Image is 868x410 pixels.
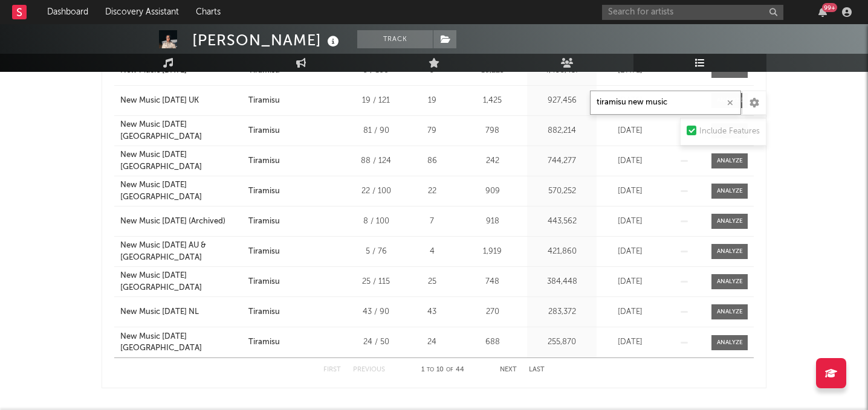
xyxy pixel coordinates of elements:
[349,95,403,107] div: 19 / 121
[590,91,741,115] input: Search Playlists/Charts
[822,3,837,12] div: 99 +
[600,216,660,228] div: [DATE]
[248,306,280,318] div: Tiramisu
[600,336,660,348] div: [DATE]
[349,336,403,348] div: 24 / 50
[248,95,280,107] div: Tiramisu
[248,336,280,348] div: Tiramisu
[120,119,242,143] a: New Music [DATE] [GEOGRAPHIC_DATA]
[409,185,455,197] div: 22
[248,155,280,167] div: Tiramisu
[461,125,524,137] div: 798
[600,155,660,167] div: [DATE]
[409,336,455,348] div: 24
[248,216,280,228] div: Tiramisu
[529,367,545,373] button: Last
[248,185,280,197] div: Tiramisu
[461,276,524,288] div: 748
[600,246,660,258] div: [DATE]
[409,155,455,167] div: 86
[600,125,660,137] div: [DATE]
[349,246,403,258] div: 5 / 76
[409,95,455,107] div: 19
[530,306,594,318] div: 283,372
[530,185,594,197] div: 570,252
[500,367,517,373] button: Next
[530,246,594,258] div: 421,860
[461,185,524,197] div: 909
[349,155,403,167] div: 88 / 124
[349,125,403,137] div: 81 / 90
[530,276,594,288] div: 384,448
[600,185,660,197] div: [DATE]
[600,306,660,318] div: [DATE]
[120,149,242,173] a: New Music [DATE] [GEOGRAPHIC_DATA]
[120,306,242,318] a: New Music [DATE] NL
[409,276,455,288] div: 25
[120,270,242,293] a: New Music [DATE] [GEOGRAPHIC_DATA]
[818,7,827,17] button: 99+
[530,125,594,137] div: 882,214
[248,276,280,288] div: Tiramisu
[530,336,594,348] div: 255,870
[120,95,199,107] div: New Music [DATE] UK
[409,306,455,318] div: 43
[461,306,524,318] div: 270
[409,216,455,228] div: 7
[248,246,280,258] div: Tiramisu
[699,124,760,139] div: Include Features
[323,367,341,373] button: First
[248,125,280,137] div: Tiramisu
[409,363,476,377] div: 1 10 44
[461,155,524,167] div: 242
[446,367,453,373] span: of
[461,216,524,228] div: 918
[427,367,434,373] span: to
[120,331,242,354] a: New Music [DATE] [GEOGRAPHIC_DATA]
[530,155,594,167] div: 744,277
[120,216,225,228] div: New Music [DATE] (Archived)
[192,30,342,50] div: [PERSON_NAME]
[409,246,455,258] div: 4
[349,306,403,318] div: 43 / 90
[530,95,594,107] div: 927,456
[357,30,433,48] button: Track
[120,216,242,228] a: New Music [DATE] (Archived)
[602,5,783,20] input: Search for artists
[530,216,594,228] div: 443,562
[349,276,403,288] div: 25 / 115
[353,367,385,373] button: Previous
[461,246,524,258] div: 1,919
[349,185,403,197] div: 22 / 100
[120,240,242,263] a: New Music [DATE] AU & [GEOGRAPHIC_DATA]
[120,95,242,107] a: New Music [DATE] UK
[349,216,403,228] div: 8 / 100
[600,276,660,288] div: [DATE]
[461,336,524,348] div: 688
[409,125,455,137] div: 79
[461,95,524,107] div: 1,425
[120,179,242,203] a: New Music [DATE] [GEOGRAPHIC_DATA]
[120,306,199,318] div: New Music [DATE] NL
